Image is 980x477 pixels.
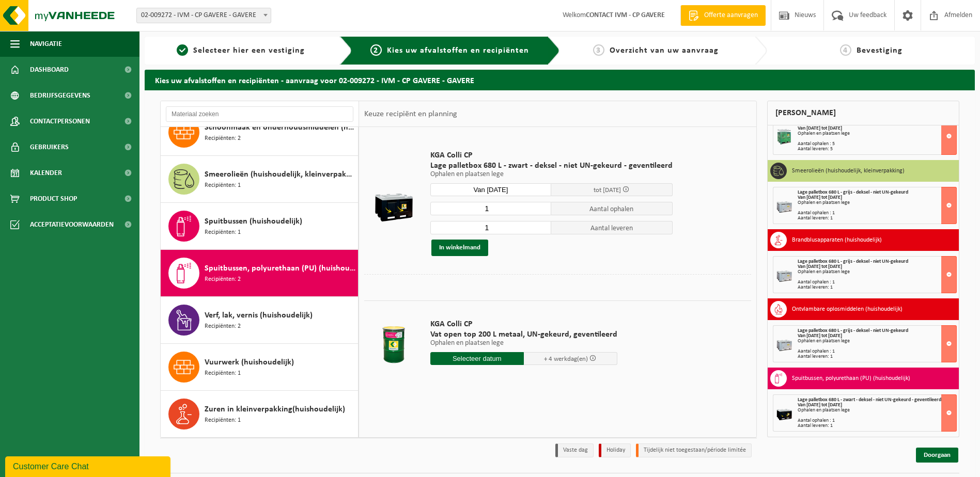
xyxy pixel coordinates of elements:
button: Verf, lak, vernis (huishoudelijk) Recipiënten: 2 [161,297,359,344]
span: Navigatie [30,31,62,57]
span: Recipiënten: 2 [205,134,241,144]
span: Verf, lak, vernis (huishoudelijk) [205,309,313,322]
strong: Van [DATE] tot [DATE] [798,195,842,200]
input: Materiaal zoeken [166,106,353,122]
h3: Brandblusapparaten (huishoudelijk) [792,232,882,248]
p: Ophalen en plaatsen lege [430,340,617,347]
div: Aantal leveren: 1 [798,285,956,290]
h3: Smeerolieën (huishoudelijk, kleinverpakking) [792,163,905,179]
span: Lage palletbox 680 L - grijs - deksel - niet UN-gekeurd [798,259,908,264]
h2: Kies uw afvalstoffen en recipiënten - aanvraag voor 02-009272 - IVM - CP GAVERE - GAVERE [145,70,975,90]
span: + 4 werkdag(en) [544,356,588,362]
span: 02-009272 - IVM - CP GAVERE - GAVERE [136,8,271,23]
a: Doorgaan [916,448,958,463]
div: Aantal leveren: 1 [798,216,956,221]
span: Acceptatievoorwaarden [30,212,114,237]
span: Aantal leveren [551,221,673,234]
span: Lage palletbox 680 L - zwart - deksel - niet UN-gekeurd - geventileerd [430,161,673,171]
strong: CONTACT IVM - CP GAVERE [586,11,665,19]
span: Zuren in kleinverpakking(huishoudelijk) [205,403,345,416]
div: Ophalen en plaatsen lege [798,408,956,413]
div: Keuze recipiënt en planning [359,101,462,127]
span: Recipiënten: 1 [205,181,241,190]
div: Aantal leveren: 1 [798,423,956,428]
span: Recipiënten: 2 [205,275,241,284]
a: 1Selecteer hier een vestiging [150,44,332,57]
button: In winkelmand [431,240,488,256]
div: Ophalen en plaatsen lege [798,339,956,344]
span: 4 [840,44,851,56]
div: Aantal ophalen : 1 [798,211,956,216]
h3: Ontvlambare oplosmiddelen (huishoudelijk) [792,301,903,317]
span: Offerte aanvragen [702,10,760,21]
span: Aantal ophalen [551,202,673,215]
div: Aantal ophalen : 1 [798,418,956,423]
span: Schoonmaak en onderhoudsmiddelen (huishoudelijk) [205,121,355,134]
span: Dashboard [30,57,69,83]
span: Lage palletbox 680 L - grijs - deksel - niet UN-gekeurd [798,189,908,195]
strong: Van [DATE] tot [DATE] [798,125,842,131]
div: Ophalen en plaatsen lege [798,269,956,275]
span: 02-009272 - IVM - CP GAVERE - GAVERE [137,8,271,23]
span: Gebruikers [30,134,69,160]
span: Recipiënten: 1 [205,369,241,378]
span: Contactpersonen [30,108,90,134]
span: Selecteer hier een vestiging [193,46,305,55]
span: Spuitbussen (huishoudelijk) [205,215,302,228]
span: Smeerolieën (huishoudelijk, kleinverpakking) [205,168,355,181]
div: Aantal ophalen : 1 [798,280,956,285]
div: Aantal leveren: 5 [798,147,956,152]
input: Selecteer datum [430,183,552,196]
span: tot [DATE] [594,187,621,194]
div: Ophalen en plaatsen lege [798,200,956,205]
button: Spuitbussen (huishoudelijk) Recipiënten: 1 [161,203,359,250]
button: Smeerolieën (huishoudelijk, kleinverpakking) Recipiënten: 1 [161,156,359,203]
div: Aantal leveren: 1 [798,354,956,359]
li: Holiday [599,443,631,457]
span: Lage palletbox 680 L - zwart - deksel - niet UN-gekeurd - geventileerd [798,397,941,403]
span: Recipiënten: 1 [205,228,241,237]
button: Schoonmaak en onderhoudsmiddelen (huishoudelijk) Recipiënten: 2 [161,109,359,156]
strong: Van [DATE] tot [DATE] [798,402,842,408]
button: Spuitbussen, polyurethaan (PU) (huishoudelijk) Recipiënten: 2 [161,250,359,297]
a: Offerte aanvragen [680,5,766,26]
div: [PERSON_NAME] [767,101,959,125]
div: Ophalen en plaatsen lege [798,131,956,136]
p: Ophalen en plaatsen lege [430,171,673,178]
span: Spuitbussen, polyurethaan (PU) (huishoudelijk) [205,262,355,275]
li: Tijdelijk niet toegestaan/période limitée [636,443,752,457]
span: Kalender [30,160,62,186]
div: Aantal ophalen : 1 [798,349,956,354]
iframe: chat widget [5,454,173,477]
button: Zuren in kleinverpakking(huishoudelijk) Recipiënten: 1 [161,391,359,437]
h3: Spuitbussen, polyurethaan (PU) (huishoudelijk) [792,370,910,387]
li: Vaste dag [555,443,594,457]
span: KGA Colli CP [430,150,673,161]
strong: Van [DATE] tot [DATE] [798,264,842,269]
span: Recipiënten: 2 [205,322,241,331]
span: 1 [177,44,188,56]
span: Bevestiging [857,46,903,55]
span: Lage palletbox 680 L - grijs - deksel - niet UN-gekeurd [798,328,908,333]
span: Product Shop [30,186,77,212]
strong: Van [DATE] tot [DATE] [798,333,842,339]
span: Overzicht van uw aanvraag [610,46,719,55]
span: Bedrijfsgegevens [30,83,90,108]
span: Recipiënten: 1 [205,416,241,425]
input: Selecteer datum [430,352,524,365]
span: Kies uw afvalstoffen en recipiënten [387,46,529,55]
div: Aantal ophalen : 5 [798,141,956,147]
span: Vuurwerk (huishoudelijk) [205,356,294,369]
span: 2 [370,44,382,56]
span: KGA Colli CP [430,319,617,329]
button: Vuurwerk (huishoudelijk) Recipiënten: 1 [161,344,359,391]
span: Vat open top 200 L metaal, UN-gekeurd, geventileerd [430,329,617,340]
span: 3 [593,44,604,56]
